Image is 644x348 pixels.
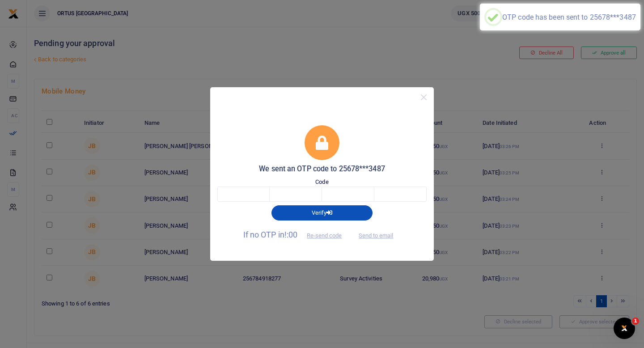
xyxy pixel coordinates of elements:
span: If no OTP in [243,230,350,239]
label: Code [315,178,328,187]
button: Close [417,91,430,104]
iframe: Intercom live chat [614,318,635,339]
h5: We sent an OTP code to 25678***3487 [217,165,427,174]
button: Verify [271,205,373,221]
span: !:00 [284,230,297,239]
div: OTP code has been sent to 25678***3487 [502,13,636,21]
span: 1 [632,318,639,325]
